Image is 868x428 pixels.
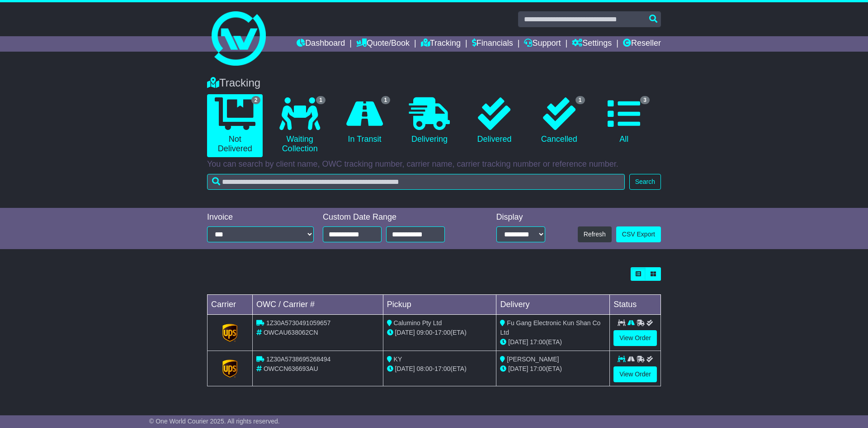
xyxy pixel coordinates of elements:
[417,365,433,372] span: 08:00
[508,338,528,346] span: [DATE]
[337,94,392,148] a: 1 In Transit
[149,418,280,425] span: © One World Courier 2025. All rights reserved.
[417,329,433,336] span: 09:00
[421,36,461,52] a: Tracking
[472,36,513,52] a: Financials
[530,338,546,346] span: 17:00
[356,36,410,52] a: Quote/Book
[264,329,318,336] span: OWCAU638062CN
[508,365,528,372] span: [DATE]
[401,94,457,148] a: Delivering
[434,329,450,336] span: 17:00
[316,96,325,104] span: 1
[266,356,330,363] span: 1Z30A5738695268494
[596,94,652,148] a: 3 All
[383,295,496,315] td: Pickup
[203,77,665,90] div: Tracking
[297,36,345,52] a: Dashboard
[207,159,661,169] p: You can search by client name, OWC tracking number, carrier name, carrier tracking number or refe...
[629,174,661,190] button: Search
[394,356,402,363] span: KY
[613,366,657,382] a: View Order
[395,329,415,336] span: [DATE]
[524,36,561,52] a: Support
[434,365,450,372] span: 17:00
[207,94,263,157] a: 2 Not Delivered
[387,328,493,337] div: - (ETA)
[208,295,253,315] td: Carrier
[272,94,327,157] a: 1 Waiting Collection
[507,356,559,363] span: [PERSON_NAME]
[496,212,545,222] div: Display
[251,96,261,104] span: 2
[616,226,661,242] a: CSV Export
[253,295,383,315] td: OWC / Carrier #
[222,360,238,378] img: GetCarrierServiceLogo
[530,365,546,372] span: 17:00
[381,96,391,104] span: 1
[613,330,657,346] a: View Order
[640,96,650,104] span: 3
[500,337,606,347] div: (ETA)
[500,319,600,336] span: Fu Gang Electronic Kun Shan Co Ltd
[531,94,587,148] a: 1 Cancelled
[207,212,314,222] div: Invoice
[576,96,585,104] span: 1
[572,36,612,52] a: Settings
[496,295,610,315] td: Delivery
[610,295,661,315] td: Status
[467,94,522,148] a: Delivered
[264,365,318,372] span: OWCCN636693AU
[266,319,330,327] span: 1Z30A5730491059657
[387,364,493,374] div: - (ETA)
[500,364,606,374] div: (ETA)
[394,319,442,327] span: Calumino Pty Ltd
[323,212,468,222] div: Custom Date Range
[222,324,238,342] img: GetCarrierServiceLogo
[395,365,415,372] span: [DATE]
[623,36,661,52] a: Reseller
[578,226,612,242] button: Refresh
